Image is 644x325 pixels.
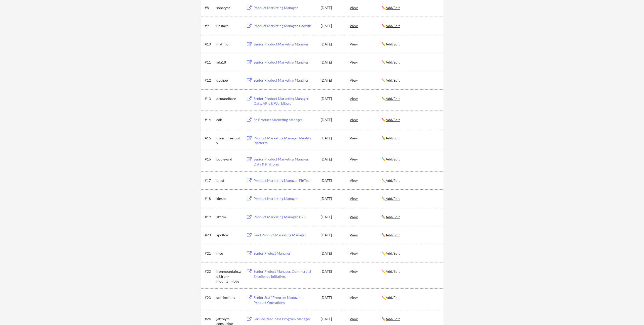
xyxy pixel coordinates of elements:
div: upstart [216,23,242,28]
div: View [350,58,381,67]
div: [DATE] [321,178,343,183]
div: apolloio [216,233,242,238]
u: Add/Edit [386,317,400,321]
div: View [350,21,381,30]
div: ✏️ [381,196,439,201]
u: Add/Edit [386,60,400,64]
u: Add/Edit [386,269,400,274]
div: matillion [216,42,242,47]
div: #11 [205,60,215,65]
u: Add/Edit [386,157,400,161]
div: #21 [205,251,215,256]
div: #8 [205,5,215,10]
div: ✏️ [381,60,439,65]
div: ✏️ [381,23,439,28]
div: View [350,176,381,185]
div: #20 [205,233,215,238]
div: [DATE] [321,96,343,101]
div: [DATE] [321,136,343,141]
div: Lead Product Marketing Manager [254,233,316,238]
div: Product Marketing Manager, FinTech [254,178,316,183]
div: View [350,115,381,124]
div: affirm [216,214,242,220]
div: sentinellabs [216,295,242,300]
div: Product Marketing Manager, B2B [254,214,316,220]
div: [DATE] [321,251,343,256]
div: Product Marketing Manager [254,5,316,10]
div: ✏️ [381,78,439,83]
div: [DATE] [321,316,343,321]
div: #13 [205,96,215,101]
div: Senior Product Marketing Manager [254,42,316,47]
div: ✏️ [381,295,439,300]
div: View [350,267,381,276]
div: [DATE] [321,23,343,28]
div: View [350,76,381,85]
div: Product Marketing Manager, Growth [254,23,316,28]
div: View [350,39,381,48]
u: Add/Edit [386,251,400,255]
div: ✏️ [381,157,439,162]
div: Senior Project Manager [254,251,316,256]
div: View [350,154,381,164]
u: Add/Edit [386,215,400,219]
div: #10 [205,42,215,47]
div: [DATE] [321,233,343,238]
div: #12 [205,78,215,83]
div: #16 [205,157,215,162]
div: [DATE] [321,5,343,10]
u: Add/Edit [386,118,400,122]
div: View [350,314,381,323]
div: [DATE] [321,214,343,220]
div: ✏️ [381,233,439,238]
div: View [350,249,381,258]
div: ada18 [216,60,242,65]
div: toast [216,178,242,183]
div: transmitsecurity [216,136,242,145]
u: Add/Edit [386,6,400,10]
div: #15 [205,136,215,141]
div: View [350,230,381,239]
div: kinsta [216,196,242,201]
div: ✏️ [381,42,439,47]
div: Senior Product Marketing Manager [254,78,316,83]
div: Senior Product Marketing Manager, Data, APIs & Workflows [254,96,316,106]
div: nice [216,251,242,256]
div: demandbase [216,96,242,101]
u: Add/Edit [386,196,400,201]
div: Senior Product Marketing Manager [254,60,316,65]
div: [DATE] [321,117,343,122]
div: #17 [205,178,215,183]
u: Add/Edit [386,233,400,237]
div: [DATE] [321,78,343,83]
div: View [350,212,381,221]
u: Add/Edit [386,42,400,46]
div: Senior Staff Program Manager - Product Operations [254,295,316,305]
div: ironmountain.wd5.iron-mountain-jobs [216,269,242,284]
div: upshop [216,78,242,83]
u: Add/Edit [386,178,400,183]
div: #22 [205,269,215,274]
div: [DATE] [321,60,343,65]
div: #9 [205,23,215,28]
div: View [350,133,381,142]
div: ✏️ [381,96,439,101]
div: [DATE] [321,196,343,201]
div: Product Marketing Manager, Identity Platform [254,136,316,145]
div: ✏️ [381,269,439,274]
div: Product Marketing Manager [254,196,316,201]
div: sonatype [216,5,242,10]
div: #14 [205,117,215,122]
div: View [350,94,381,103]
div: ✏️ [381,136,439,141]
u: Add/Edit [386,96,400,101]
div: [DATE] [321,295,343,300]
div: Service Readiness Program Manager [254,316,316,321]
div: boulevard [216,157,242,162]
div: ✏️ [381,316,439,321]
u: Add/Edit [386,295,400,300]
div: ✏️ [381,214,439,220]
div: [DATE] [321,42,343,47]
div: #18 [205,196,215,201]
u: Add/Edit [386,78,400,82]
